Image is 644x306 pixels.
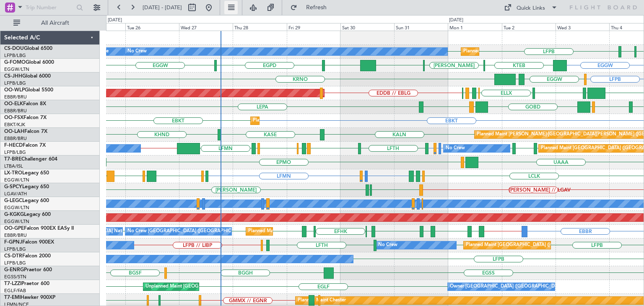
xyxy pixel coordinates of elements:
span: CS-JHH [4,74,22,79]
span: OO-LAH [4,129,24,134]
a: EBBR/BRU [4,108,27,114]
a: LFPB/LBG [4,80,26,86]
a: LFPB/LBG [4,246,26,252]
input: Trip Number [26,1,74,14]
a: CS-DOUGlobal 6500 [4,46,52,51]
button: All Aircraft [9,16,91,30]
a: OO-WLPGlobal 5500 [4,88,53,93]
a: LFPB/LBG [4,149,26,156]
div: Tue 2 [502,23,556,31]
a: CS-DTRFalcon 2000 [4,254,51,259]
span: CS-DOU [4,46,24,51]
span: T7-LZZI [4,281,21,286]
a: EBBR/BRU [4,135,27,142]
span: G-ENRG [4,267,24,272]
div: No Crew [GEOGRAPHIC_DATA] ([GEOGRAPHIC_DATA] National) [127,225,268,238]
a: LTBA/ISL [4,163,23,169]
a: OO-ELKFalcon 8X [4,101,46,106]
span: F-GPNJ [4,240,22,245]
div: Fri 29 [287,23,340,31]
div: Planned Maint [GEOGRAPHIC_DATA] ([GEOGRAPHIC_DATA]) [463,45,595,58]
div: Thu 28 [233,23,286,31]
div: Planned Maint Kortrijk-[GEOGRAPHIC_DATA] [253,114,351,127]
span: OO-GPE [4,226,24,231]
a: LX-TROLegacy 650 [4,171,49,176]
a: EGLF/FAB [4,288,26,294]
a: EGGW/LTN [4,218,29,225]
span: G-LEGC [4,198,22,203]
a: G-LEGCLegacy 600 [4,198,49,203]
div: Mon 1 [448,23,501,31]
span: T7-EMI [4,295,21,300]
a: OO-FSXFalcon 7X [4,115,47,120]
div: Wed 3 [556,23,609,31]
a: OO-LAHFalcon 7X [4,129,47,134]
span: CS-DTR [4,254,22,259]
div: Planned Maint [GEOGRAPHIC_DATA] ([GEOGRAPHIC_DATA]) [466,239,598,252]
a: EBKT/KJK [4,122,25,128]
a: EBBR/BRU [4,232,27,239]
span: F-HECD [4,143,23,148]
div: Tue 26 [125,23,179,31]
div: Sat 30 [340,23,394,31]
div: [DATE] [108,17,122,24]
span: All Aircraft [22,20,88,26]
a: EGGW/LTN [4,205,29,211]
span: OO-WLP [4,88,25,93]
a: G-SPCYLegacy 650 [4,184,49,189]
div: Wed 27 [179,23,233,31]
span: OO-ELK [4,101,23,106]
a: LGAV/ATH [4,191,27,197]
span: LX-TRO [4,171,22,176]
a: T7-EMIHawker 900XP [4,295,55,300]
a: EBBR/BRU [4,94,27,100]
a: EGGW/LTN [4,177,29,183]
span: G-SPCY [4,184,22,189]
a: LFPB/LBG [4,52,26,59]
span: G-FOMO [4,60,26,65]
div: No Crew [378,239,397,252]
div: Sun 31 [394,23,448,31]
div: No Crew [446,142,465,155]
a: F-HECDFalcon 7X [4,143,46,148]
a: T7-BREChallenger 604 [4,157,57,162]
a: EGGW/LTN [4,66,29,73]
span: G-KGKG [4,212,24,217]
a: LFPB/LBG [4,260,26,266]
a: G-ENRGPraetor 600 [4,267,52,272]
span: OO-FSX [4,115,23,120]
a: G-KGKGLegacy 600 [4,212,51,217]
div: Unplanned Maint [GEOGRAPHIC_DATA] ([GEOGRAPHIC_DATA]) [145,280,283,293]
a: F-GPNJFalcon 900EX [4,240,54,245]
a: CS-JHHGlobal 6000 [4,74,51,79]
div: [DATE] [449,17,463,24]
div: Planned Maint [GEOGRAPHIC_DATA] ([GEOGRAPHIC_DATA] National) [248,225,400,238]
a: T7-LZZIPraetor 600 [4,281,49,286]
span: [DATE] - [DATE] [143,4,182,11]
a: OO-GPEFalcon 900EX EASy II [4,226,74,231]
div: Owner [GEOGRAPHIC_DATA] ([GEOGRAPHIC_DATA]) [450,280,566,293]
span: Refresh [299,5,334,10]
div: Quick Links [517,4,545,13]
button: Refresh [286,1,337,14]
a: EGSS/STN [4,274,26,280]
a: G-FOMOGlobal 6000 [4,60,54,65]
button: Quick Links [500,1,562,14]
span: T7-BRE [4,157,21,162]
div: No Crew [127,45,147,58]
